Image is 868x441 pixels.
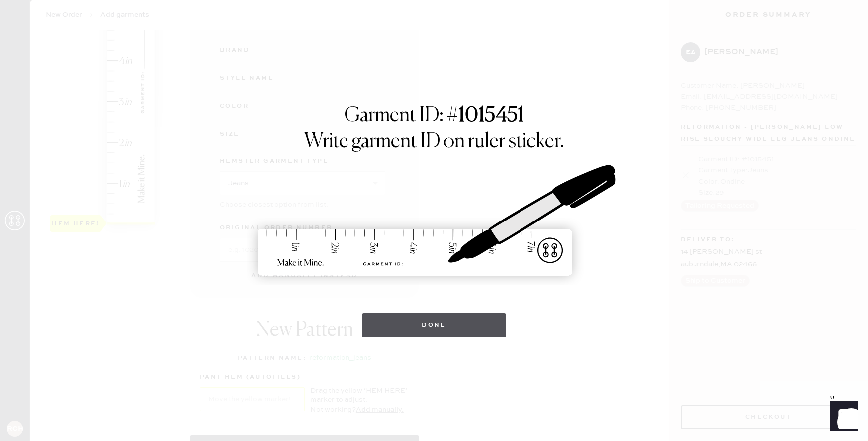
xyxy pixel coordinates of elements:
[362,313,506,337] button: Done
[821,396,864,439] iframe: Front Chat
[458,106,524,126] strong: 1015451
[304,130,564,154] h1: Write garment ID on ruler sticker.
[345,104,524,130] h1: Garment ID: #
[247,139,621,303] img: ruler-sticker-sharpie.svg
